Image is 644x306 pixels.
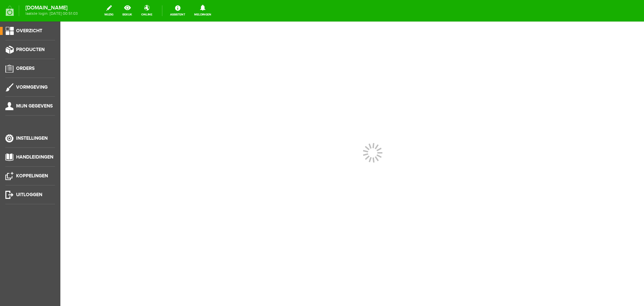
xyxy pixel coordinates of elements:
a: Assistent [166,3,189,18]
span: Instellingen [16,135,48,141]
a: online [137,3,156,18]
a: bekijk [118,3,136,18]
span: laatste login: [DATE] 00:51:03 [25,12,78,15]
span: Vormgeving [16,84,48,90]
span: Orders [16,65,35,71]
span: Koppelingen [16,173,48,179]
a: wijzig [100,3,117,18]
a: Meldingen [190,3,215,18]
span: Mijn gegevens [16,103,53,109]
span: Handleidingen [16,154,53,160]
strong: [DOMAIN_NAME] [25,6,78,10]
span: Overzicht [16,28,42,34]
span: Uitloggen [16,192,42,198]
span: Producten [16,47,45,52]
